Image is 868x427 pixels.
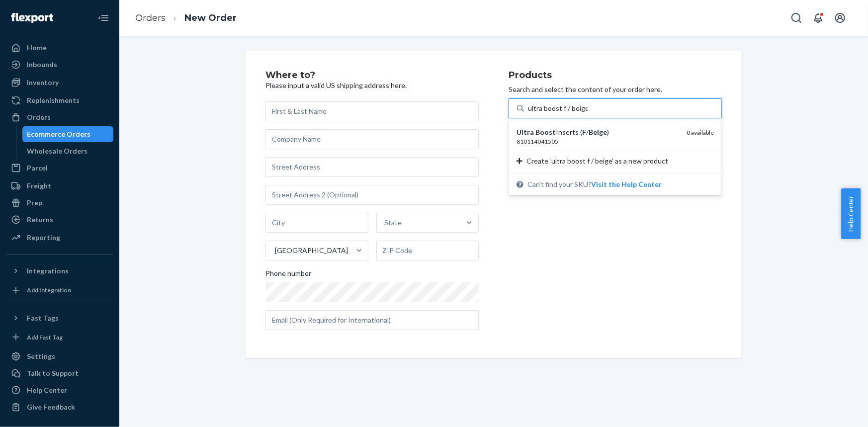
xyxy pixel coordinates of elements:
[27,333,63,342] div: Add Fast Tag
[265,71,479,81] h2: Where to?
[27,402,75,412] div: Give Feedback
[6,40,113,56] a: Home
[6,109,113,125] a: Orders
[93,8,113,28] button: Close Navigation
[27,146,88,156] div: Wholesale Orders
[687,129,714,136] span: 0 available
[6,57,113,73] a: Inbounds
[527,179,662,189] span: Can't find your SKU?
[517,127,679,137] div: Inserts ( / )
[6,195,113,211] a: Prep
[6,330,113,345] a: Add Fast Tag
[265,81,479,90] p: Please input a valid US shipping address here.
[526,156,668,166] span: Create ‘ultra boost f / beige’ as a new product
[22,143,114,159] a: Wholesale Orders
[274,246,275,256] input: [GEOGRAPHIC_DATA]
[6,92,113,108] a: Replenishments
[27,385,67,395] div: Help Center
[6,230,113,246] a: Reporting
[6,263,113,279] button: Integrations
[265,129,479,149] input: Company Name
[27,60,57,70] div: Inbounds
[27,95,80,105] div: Replenishments
[591,179,662,189] button: Ultra BoostInserts (F/Beige)8101140415050 availableCreate ‘ultra boost f / beige’ as a new produc...
[517,137,679,146] div: 810114041505
[22,126,114,142] a: Ecommerce Orders
[830,8,850,28] button: Open account menu
[27,181,51,191] div: Freight
[27,215,53,225] div: Returns
[27,368,79,378] div: Talk to Support
[275,246,348,256] div: [GEOGRAPHIC_DATA]
[27,313,59,323] div: Fast Tags
[6,382,113,398] a: Help Center
[6,212,113,228] a: Returns
[509,85,722,94] p: Search and select the content of your order here.
[6,310,113,326] button: Fast Tags
[27,129,91,139] div: Ecommerce Orders
[786,8,806,28] button: Open Search Box
[27,351,55,361] div: Settings
[6,160,113,176] a: Parcel
[509,71,722,81] h2: Products
[11,13,53,23] img: Flexport logo
[27,286,71,294] div: Add Integration
[27,43,47,53] div: Home
[265,310,479,330] input: Email (Only Required for International)
[535,128,556,136] em: Boost
[376,241,479,260] input: ZIP Code
[265,185,479,205] input: Street Address 2 (Optional)
[528,103,588,113] input: Ultra BoostInserts (F/Beige)8101140415050 availableCreate ‘ultra boost f / beige’ as a new produc...
[265,213,368,233] input: City
[27,198,42,208] div: Prep
[27,78,59,87] div: Inventory
[808,8,828,28] button: Open notifications
[265,101,479,121] input: First & Last Name
[27,266,69,276] div: Integrations
[184,12,237,23] a: New Order
[265,157,479,177] input: Street Address
[589,128,607,136] em: Beige
[582,128,586,136] em: F
[265,268,311,282] span: Phone number
[6,283,113,298] a: Add Integration
[27,233,60,243] div: Reporting
[6,399,113,415] button: Give Feedback
[27,112,51,122] div: Orders
[6,365,113,381] a: Talk to Support
[127,3,245,33] ol: breadcrumbs
[385,218,402,228] div: State
[841,188,861,239] button: Help Center
[517,128,534,136] em: Ultra
[135,12,166,23] a: Orders
[6,348,113,364] a: Settings
[6,75,113,90] a: Inventory
[27,163,48,173] div: Parcel
[6,178,113,194] a: Freight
